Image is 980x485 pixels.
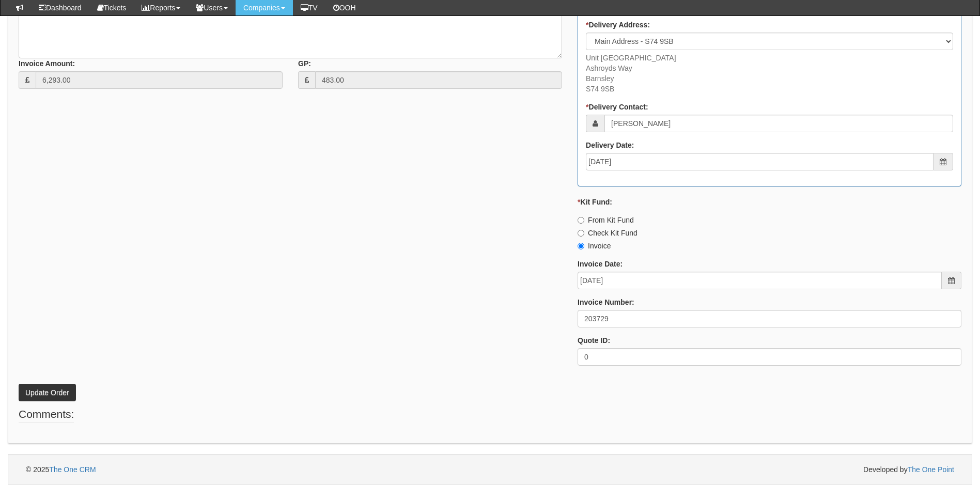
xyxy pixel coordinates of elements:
[578,230,584,237] input: Check Kit Fund
[578,243,584,249] input: Invoice
[586,53,953,94] p: Unit [GEOGRAPHIC_DATA] Ashroyds Way Barnsley S74 9SB
[586,102,648,112] label: Delivery Contact:
[908,465,954,474] a: The One Point
[586,140,634,150] label: Delivery Date:
[578,197,612,207] label: Kit Fund:
[19,406,74,423] legend: Comments:
[578,217,584,224] input: From Kit Fund
[298,58,311,69] label: GP:
[19,384,76,401] button: Update Order
[586,20,650,30] label: Delivery Address:
[19,58,75,69] label: Invoice Amount:
[578,259,623,269] label: Invoice Date:
[578,228,637,238] label: Check Kit Fund
[49,465,96,474] a: The One CRM
[578,297,634,307] label: Invoice Number:
[578,241,611,251] label: Invoice
[578,215,634,225] label: From Kit Fund
[26,465,96,474] span: © 2025
[863,464,954,475] span: Developed by
[578,335,610,346] label: Quote ID:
